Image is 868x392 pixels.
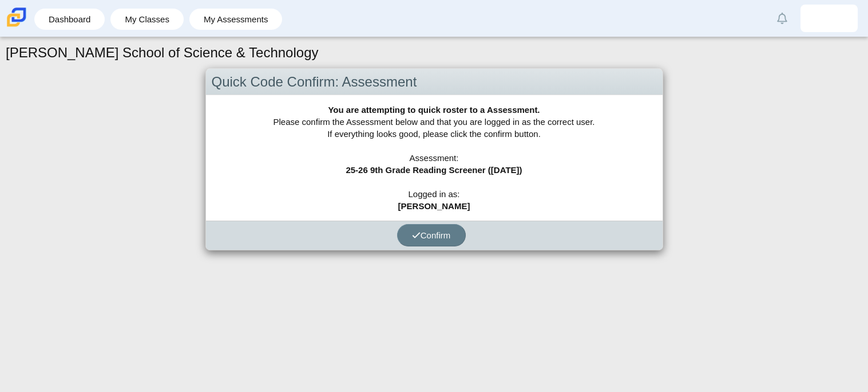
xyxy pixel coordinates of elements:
span: Confirm [412,230,451,240]
img: jaymes.rodriguez.6Of7EU [820,9,838,28]
a: My Classes [116,9,178,30]
a: Dashboard [40,9,99,30]
a: Carmen School of Science & Technology [5,21,29,31]
div: Please confirm the Assessment below and that you are logged in as the correct user. If everything... [206,95,663,221]
b: [PERSON_NAME] [398,201,470,211]
b: You are attempting to quick roster to a Assessment. [328,105,540,115]
b: 25-26 9th Grade Reading Screener ([DATE]) [346,165,522,175]
a: My Assessments [195,9,277,30]
a: jaymes.rodriguez.6Of7EU [800,5,858,32]
a: Alerts [770,6,795,31]
h1: [PERSON_NAME] School of Science & Technology [6,43,319,62]
img: Carmen School of Science & Technology [5,5,29,29]
div: Quick Code Confirm: Assessment [206,69,663,96]
button: Confirm [397,224,466,246]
